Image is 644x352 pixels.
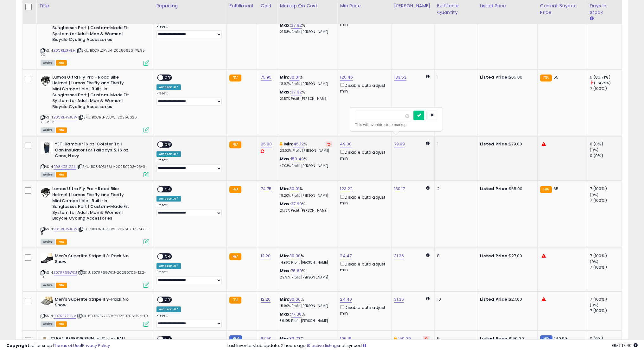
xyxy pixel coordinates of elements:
[289,186,299,192] a: 30.01
[41,186,51,199] img: 41n6J1TXE9L._SL40_.jpg
[394,253,404,259] a: 31.36
[280,186,289,192] b: Min:
[77,313,148,318] span: | SKU: B07RS7ZCVV-20250706-12.2-10
[54,342,81,349] a: Terms of Use
[340,194,386,206] div: Disable auto adjust min
[156,203,222,217] div: Preset:
[594,80,611,86] small: (-14.29%)
[54,270,77,275] a: B07RR6GWKJ
[590,153,622,159] div: 0 (0%)
[229,297,241,304] small: FBA
[590,259,598,264] small: (0%)
[156,3,224,9] div: Repricing
[229,3,255,9] div: Fulfillment
[41,270,146,279] span: | SKU: B07RR6GWKJ-20250706-12.2-10
[229,141,241,148] small: FBA
[340,141,352,147] a: 49.00
[56,60,67,66] span: FBA
[41,297,149,326] div: ASIN:
[590,16,593,22] small: Days In Stock.
[291,156,304,162] a: 150.49
[280,319,332,323] p: 30.10% Profit [PERSON_NAME]
[156,196,181,202] div: Amazon AI *
[280,275,332,280] p: 29.91% Profit [PERSON_NAME]
[480,74,509,80] b: Listed Price:
[328,143,330,146] i: Revert to store-level Min Markup
[163,142,173,147] span: OFF
[41,253,149,287] div: ASIN:
[41,74,51,87] img: 41n6J1TXE9L._SL40_.jpg
[280,296,289,302] b: Min:
[156,158,222,172] div: Preset:
[54,227,77,232] a: B0CRLHVJ8W
[291,22,302,29] a: 37.92
[156,91,222,106] div: Preset:
[156,313,222,328] div: Preset:
[280,260,332,265] p: 14.96% Profit [PERSON_NAME]
[437,74,472,80] div: 1
[55,253,132,266] b: Men's Superlite Stripe II 3-Pack No Show
[280,201,332,213] div: %
[229,253,241,260] small: FBA
[590,3,619,16] div: Days In Stock
[52,7,129,44] b: Lumos Ultra Fly Pro - Road Bike Helmet | Lumos Firefly and Firefly Mini Compatible | Built-in Sun...
[280,22,332,34] div: %
[590,253,622,259] div: 7 (100%)
[394,296,404,303] a: 31.36
[437,253,472,259] div: 8
[480,186,532,192] div: $65.00
[77,164,145,169] span: | SKU: B084Q5LZSH-20250703-25-3
[289,253,301,259] a: 30.00
[6,342,29,349] strong: Copyright
[41,186,149,243] div: ASIN:
[261,186,272,192] a: 74.75
[280,253,289,259] b: Min:
[280,141,332,153] div: %
[437,3,475,16] div: Fulfillable Quantity
[480,74,532,80] div: $65.00
[340,253,352,259] a: 24.47
[52,74,129,111] b: Lumos Ultra Fly Pro - Road Bike Helmet | Lumos Firefly and Firefly Mini Compatible | Built-in Sun...
[280,253,332,265] div: %
[340,304,386,316] div: Disable auto adjust min
[540,74,552,81] small: FBA
[280,164,332,168] p: 47.03% Profit [PERSON_NAME]
[540,186,552,193] small: FBA
[590,303,598,308] small: (0%)
[291,268,302,274] a: 76.89
[480,3,535,9] div: Listed Price
[56,172,67,177] span: FBA
[590,74,622,80] div: 6 (85.71%)
[280,156,291,162] b: Max:
[156,24,222,39] div: Preset:
[156,306,181,312] div: Amazon AI *
[590,297,622,302] div: 7 (100%)
[54,48,75,53] a: B0CRLZFVLH
[229,186,241,193] small: FBA
[55,141,132,161] b: YETI Rambler 16 oz. Colster Tall Can Insulator for Tallboys & 16 oz. Cans, Navy
[280,201,291,207] b: Max:
[340,82,386,94] div: Disable auto adjust min
[394,74,407,80] a: 133.53
[156,84,181,90] div: Amazon AI *
[590,198,622,203] div: 7 (100%)
[41,141,53,154] img: 315CLNGjZKL._SL40_.jpg
[41,239,55,245] span: All listings currently available for purchase on Amazon
[480,141,532,147] div: $79.00
[590,265,622,270] div: 7 (100%)
[52,186,129,223] b: Lumos Ultra Fly Pro - Road Bike Helmet | Lumos Firefly and Firefly Mini Compatible | Built-in Sun...
[156,151,181,157] div: Amazon AI *
[261,3,275,9] div: Cost
[340,186,353,192] a: 123.22
[41,7,149,65] div: ASIN:
[163,75,173,80] span: OFF
[480,186,509,192] b: Listed Price:
[280,82,332,86] p: 18.02% Profit [PERSON_NAME]
[41,127,55,133] span: All listings currently available for purchase on Amazon
[340,260,386,273] div: Disable auto adjust min
[229,74,241,81] small: FBA
[307,342,339,349] a: 10 active listings
[39,3,151,9] div: Title
[41,74,149,132] div: ASIN:
[41,283,55,288] span: All listings currently available for purchase on Amazon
